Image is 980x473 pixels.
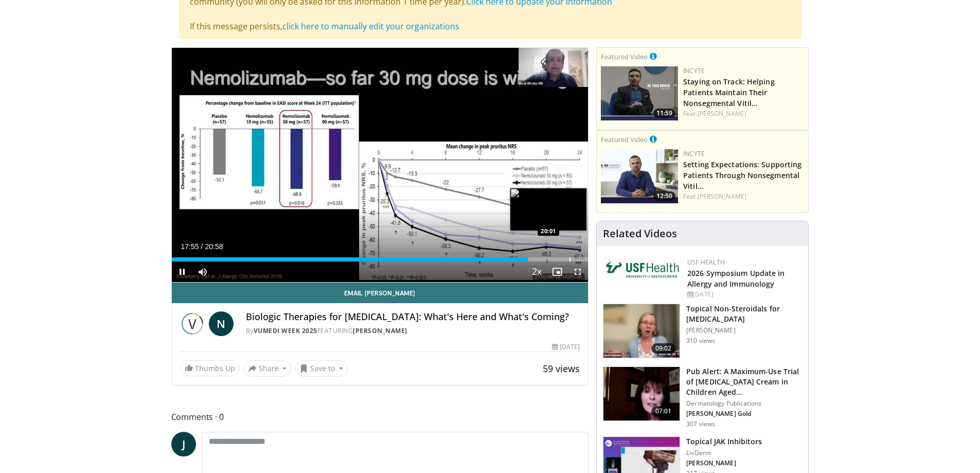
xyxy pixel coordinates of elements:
[651,343,676,354] span: 09:02
[601,66,678,120] a: 11:59
[172,261,192,282] button: Pause
[653,191,675,201] span: 12:50
[687,258,725,267] a: USF Health
[192,261,213,282] button: Mute
[282,21,459,32] a: click here to manually edit your organizations
[686,436,762,447] h3: Topical JAK Inhibitors
[180,311,205,336] img: Vumedi Week 2025
[698,109,746,118] a: [PERSON_NAME]
[246,326,580,336] div: By FEATURING
[686,410,802,418] p: [PERSON_NAME] Gold
[686,366,802,397] h3: Pub Alert: A Maximum-Use Trial of [MEDICAL_DATA] Cream in Children Aged…
[686,304,802,324] h3: Topical Non-Steroidals for [MEDICAL_DATA]
[209,311,234,336] a: N
[686,399,802,408] p: Dermatology Publications
[543,362,580,375] span: 59 views
[686,459,762,467] p: [PERSON_NAME]
[686,420,715,428] p: 307 views
[172,48,589,283] video-js: Video Player
[686,337,715,345] p: 310 views
[603,227,677,240] h4: Related Videos
[254,326,317,335] a: Vumedi Week 2025
[651,406,676,416] span: 07:01
[205,242,223,251] span: 20:58
[683,192,804,201] div: Feat.
[547,261,567,282] button: Enable picture-in-picture mode
[295,360,348,377] button: Save to
[683,149,705,158] a: Incyte
[172,257,589,261] div: Progress Bar
[686,326,802,335] p: [PERSON_NAME]
[683,109,804,118] div: Feat.
[603,304,802,358] a: 09:02 Topical Non-Steroidals for [MEDICAL_DATA] [PERSON_NAME] 310 views
[653,109,675,118] span: 11:59
[687,268,785,289] a: 2026 Symposium Update in Allergy and Immunology
[567,261,588,282] button: Fullscreen
[687,290,800,299] div: [DATE]
[601,149,678,203] a: 12:50
[683,160,801,191] a: Setting Expectations: Supporting Patients Through Nonsegmental Vitil…
[244,360,292,377] button: Share
[526,261,547,282] button: Playback Rate
[171,410,589,424] span: Comments 0
[683,66,705,75] a: Incyte
[510,188,587,231] img: image.jpeg
[683,77,775,108] a: Staying on Track: Helping Patients Maintain Their Nonsegmental Vitil…
[172,283,589,303] a: Email [PERSON_NAME]
[698,192,746,201] a: [PERSON_NAME]
[601,135,648,144] small: Featured Video
[180,360,240,376] a: Thumbs Up
[686,449,762,457] p: LivDerm
[171,432,196,457] a: J
[601,149,678,203] img: 98b3b5a8-6d6d-4e32-b979-fd4084b2b3f2.png.150x105_q85_crop-smart_upscale.jpg
[603,304,680,358] img: 34a4b5e7-9a28-40cd-b963-80fdb137f70d.150x105_q85_crop-smart_upscale.jpg
[601,52,648,61] small: Featured Video
[353,326,407,335] a: [PERSON_NAME]
[605,258,682,281] img: 6ba8804a-8538-4002-95e7-a8f8012d4a11.png.150x105_q85_autocrop_double_scale_upscale_version-0.2.jpg
[181,242,199,251] span: 17:55
[201,242,203,251] span: /
[603,366,802,428] a: 07:01 Pub Alert: A Maximum-Use Trial of [MEDICAL_DATA] Cream in Children Aged… Dermatology Public...
[246,311,580,323] h4: Biologic Therapies for [MEDICAL_DATA]: What's Here and What's Coming?
[601,66,678,120] img: fe0751a3-754b-4fa7-bfe3-852521745b57.png.150x105_q85_crop-smart_upscale.jpg
[603,367,680,421] img: e32a16a8-af25-496d-a4dc-7481d4d640ca.150x105_q85_crop-smart_upscale.jpg
[552,342,580,352] div: [DATE]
